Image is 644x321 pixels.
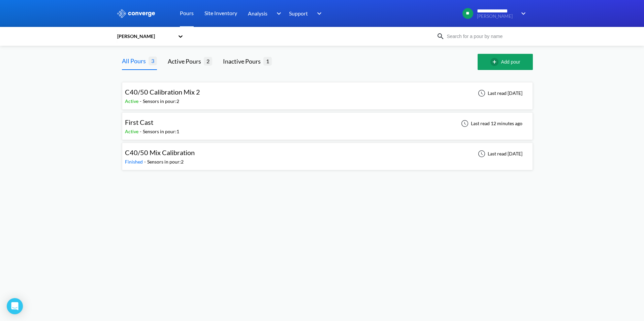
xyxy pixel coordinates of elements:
[478,54,533,70] button: Add pour
[517,9,527,17] img: downArrow.svg
[477,14,517,19] span: [PERSON_NAME]
[204,57,212,65] span: 2
[122,150,533,156] a: C40/50 Mix CalibrationFinished-Sensors in pour:2Last read [DATE]
[289,9,308,17] span: Support
[125,88,200,96] span: C40/50 Calibration Mix 2
[147,158,184,166] div: Sensors in pour: 2
[263,57,272,65] span: 1
[223,57,263,66] div: Inactive Pours
[445,33,526,40] input: Search for a pour by name
[457,119,524,128] div: Last read 12 minutes ago
[140,98,143,104] span: -
[7,298,23,314] div: Open Intercom Messenger
[143,128,179,135] div: Sensors in pour: 1
[117,9,156,18] img: logo_ewhite.svg
[144,159,147,165] span: -
[490,58,501,66] img: add-circle-outline.svg
[168,57,204,66] div: Active Pours
[125,118,153,126] span: First Cast
[272,9,283,17] img: downArrow.svg
[122,56,149,66] div: All Pours
[313,9,323,17] img: downArrow.svg
[122,90,533,96] a: C40/50 Calibration Mix 2Active-Sensors in pour:2Last read [DATE]
[248,9,267,17] span: Analysis
[437,32,445,40] img: icon-search.svg
[474,89,524,97] div: Last read [DATE]
[125,98,140,104] span: Active
[143,98,179,105] div: Sensors in pour: 2
[474,150,524,158] div: Last read [DATE]
[125,129,140,134] span: Active
[140,129,143,134] span: -
[125,148,195,156] span: C40/50 Mix Calibration
[125,159,144,165] span: Finished
[122,120,533,126] a: First CastActive-Sensors in pour:1Last read 12 minutes ago
[149,57,157,65] span: 3
[117,33,174,40] div: [PERSON_NAME]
